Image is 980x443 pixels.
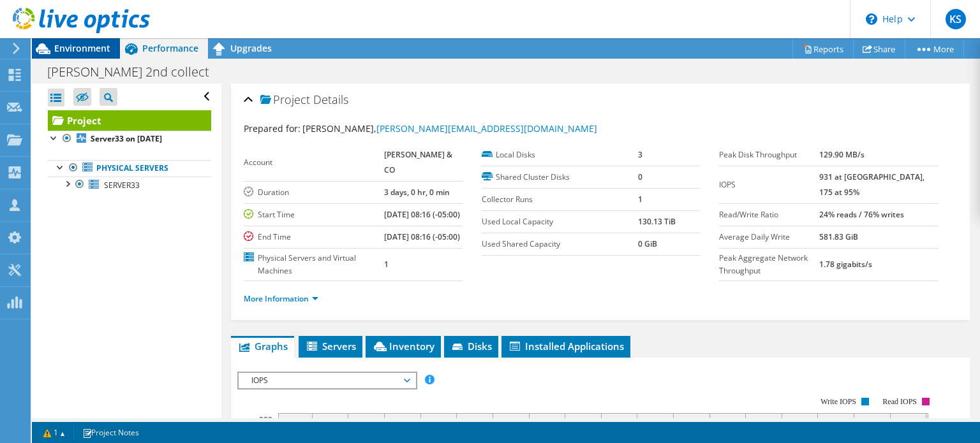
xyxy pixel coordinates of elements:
label: Shared Cluster Disks [482,171,638,184]
span: SERVER33 [104,180,140,191]
b: 1 [384,259,389,270]
span: KS [946,9,966,29]
b: 129.90 MB/s [819,149,865,160]
b: 3 [638,149,642,160]
span: Disks [450,340,492,352]
b: 931 at [GEOGRAPHIC_DATA], 175 at 95% [819,171,924,198]
a: Reports [792,39,854,59]
span: [PERSON_NAME], [302,122,597,134]
span: IOPS [245,373,409,388]
h1: [PERSON_NAME] 2nd collect [41,65,229,79]
b: 0 [638,171,642,182]
span: Upgrades [230,42,272,54]
a: Project [48,110,211,131]
label: Physical Servers and Virtual Machines [244,252,384,277]
label: Local Disks [482,149,638,161]
b: [DATE] 08:16 (-05:00) [384,231,460,242]
label: Collector Runs [482,193,638,206]
label: Average Daily Write [719,231,819,243]
label: Used Shared Capacity [482,238,638,251]
span: Graphs [237,340,288,352]
b: 24% reads / 76% writes [819,209,904,220]
a: Project Notes [73,425,148,440]
span: Details [313,92,348,107]
a: Share [853,39,905,59]
b: Server33 on [DATE] [91,133,162,144]
b: 0 GiB [638,238,657,249]
span: Project [260,94,310,106]
span: Environment [54,42,110,54]
span: Performance [142,42,198,54]
text: Write IOPS [820,397,856,406]
a: More [905,39,964,59]
a: [PERSON_NAME][EMAIL_ADDRESS][DOMAIN_NAME] [376,122,597,134]
a: Server33 on [DATE] [48,131,211,147]
label: IOPS [719,178,819,191]
label: Duration [244,186,384,199]
b: [DATE] 08:16 (-05:00) [384,209,460,220]
b: 3 days, 0 hr, 0 min [384,187,450,198]
label: Peak Aggregate Network Throughput [719,252,819,277]
span: Installed Applications [508,340,624,352]
label: End Time [244,231,384,243]
b: 1.78 gigabits/s [819,259,872,270]
a: 1 [34,425,74,440]
a: SERVER33 [48,177,211,193]
b: 1 [638,194,642,205]
b: [PERSON_NAME] & CO [384,149,452,175]
span: Servers [305,340,356,352]
label: Prepared for: [244,122,301,134]
a: Physical Servers [48,160,211,177]
text: 900 [259,414,272,425]
span: Inventory [372,340,434,352]
b: 130.13 TiB [638,216,676,227]
a: More Information [244,293,318,304]
svg: \n [866,13,877,25]
text: Read IOPS [883,397,917,406]
label: Used Local Capacity [482,215,638,228]
label: Peak Disk Throughput [719,149,819,161]
b: 581.83 GiB [819,231,858,242]
label: Start Time [244,208,384,221]
label: Account [244,156,384,169]
label: Read/Write Ratio [719,208,819,221]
